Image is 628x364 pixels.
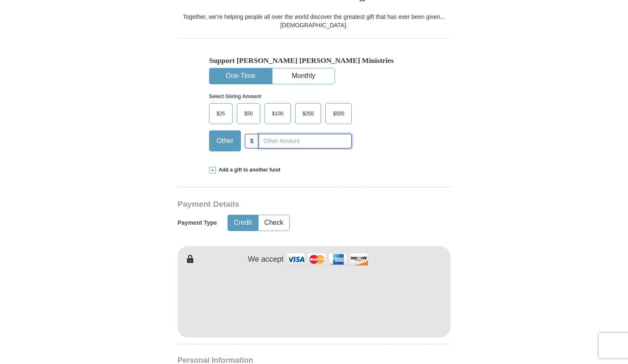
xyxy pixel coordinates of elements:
div: Together, we're helping people all over the world discover the greatest gift that has ever been g... [178,13,450,29]
span: $50 [240,107,257,120]
span: Other [212,135,238,147]
input: Other Amount [259,134,352,148]
span: $ [245,134,259,148]
h3: Payment Details [178,200,392,209]
span: Add a gift to another fund [216,166,280,174]
h5: Support [PERSON_NAME] [PERSON_NAME] Ministries [209,56,419,65]
span: $250 [298,107,318,120]
h4: Personal Information [178,357,450,364]
button: Monthly [272,68,335,84]
button: One-Time [209,68,272,84]
span: $500 [329,107,348,120]
button: Check [259,215,289,231]
span: $100 [268,107,288,120]
button: Credit [228,215,258,231]
img: credit cards accepted [285,250,369,268]
span: $25 [212,107,229,120]
strong: Select Giving Amount [209,94,261,99]
h4: We accept [248,255,284,264]
h5: Payment Type [178,219,217,226]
